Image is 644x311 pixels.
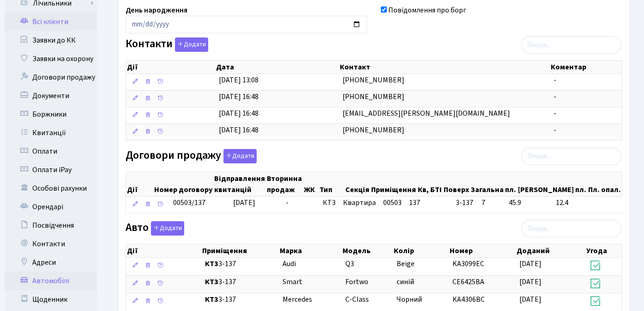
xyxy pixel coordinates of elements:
[233,198,255,208] span: [DATE]
[5,50,97,68] a: Заявки на охорону
[343,92,404,102] span: [PHONE_NUMBER]
[517,172,587,196] th: [PERSON_NAME] пл.
[219,75,259,85] span: [DATE] 13:08
[5,198,97,216] a: Орендарі
[452,259,484,269] span: KA3099EC
[5,272,97,290] a: Автомобілі
[5,179,97,198] a: Особові рахунки
[5,87,97,105] a: Документи
[5,161,97,179] a: Оплати iPay
[397,259,415,269] span: Beige
[219,108,259,118] span: [DATE] 16:48
[344,172,370,196] th: Секція
[343,108,510,118] span: [EMAIL_ADDRESS][PERSON_NAME][DOMAIN_NAME]
[126,244,201,257] th: Дії
[509,198,548,208] span: 45.9
[554,108,556,118] span: -
[213,172,266,196] th: Відправлення квитанцій
[205,294,218,305] b: КТ3
[388,5,466,16] label: Повідомлення про борг
[153,172,213,196] th: Номер договору
[205,294,275,305] span: 3-137
[417,172,443,196] th: Кв, БТІ
[5,12,97,31] a: Всі клієнти
[5,105,97,124] a: Боржники
[443,172,470,196] th: Поверх
[323,198,336,208] span: КТ3
[343,125,404,135] span: [PHONE_NUMBER]
[393,244,449,257] th: Колір
[173,198,205,208] span: 00503/137
[339,61,550,74] th: Контакт
[5,142,97,161] a: Оплати
[223,149,257,163] button: Договори продажу
[585,244,622,257] th: Угода
[554,92,556,102] span: -
[126,149,257,163] label: Договори продажу
[283,259,296,269] span: Audi
[5,216,97,235] a: Посвідчення
[397,294,422,305] span: Чорний
[343,75,404,85] span: [PHONE_NUMBER]
[556,198,619,208] span: 12.4
[205,277,218,287] b: КТ3
[283,277,302,287] span: Smart
[126,172,153,196] th: Дії
[521,148,621,165] input: Пошук...
[215,61,339,74] th: Дата
[126,61,215,74] th: Дії
[383,198,402,208] span: 00503
[319,172,344,196] th: Тип
[205,277,275,287] span: 3-137
[449,244,516,257] th: Номер
[587,172,622,196] th: Пл. опал.
[279,244,342,257] th: Марка
[201,244,279,257] th: Приміщення
[343,198,376,208] span: Квартира
[397,277,414,287] span: синій
[345,277,368,287] span: Fortwo
[409,198,420,208] span: 137
[5,253,97,272] a: Адреси
[516,244,585,257] th: Доданий
[5,68,97,87] a: Договори продажу
[205,259,218,269] b: КТ3
[342,244,393,257] th: Модель
[5,290,97,309] a: Щоденник
[5,124,97,142] a: Квитанції
[219,125,259,135] span: [DATE] 16:48
[303,172,319,196] th: ЖК
[521,36,621,54] input: Пошук...
[149,220,184,236] a: Додати
[452,294,485,305] span: KA4306BC
[5,235,97,253] a: Контакти
[456,198,474,208] span: 3-137
[126,37,208,52] label: Контакти
[126,5,187,16] label: День народження
[219,92,259,102] span: [DATE] 16:48
[519,277,542,287] span: [DATE]
[470,172,517,196] th: Загальна пл.
[151,221,184,236] button: Авто
[554,125,556,135] span: -
[173,36,208,52] a: Додати
[519,259,542,269] span: [DATE]
[283,294,312,305] span: Mercedes
[221,147,257,163] a: Додати
[126,221,184,236] label: Авто
[481,198,501,208] span: 7
[550,61,622,74] th: Коментар
[345,259,354,269] span: Q3
[286,198,289,208] span: -
[175,37,208,52] button: Контакти
[345,294,369,305] span: C-Class
[452,277,484,287] span: CE6425BA
[5,31,97,50] a: Заявки до КК
[266,172,303,196] th: Вторинна продаж
[554,75,556,85] span: -
[521,220,621,237] input: Пошук...
[370,172,417,196] th: Приміщення
[519,294,542,305] span: [DATE]
[205,259,275,269] span: 3-137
